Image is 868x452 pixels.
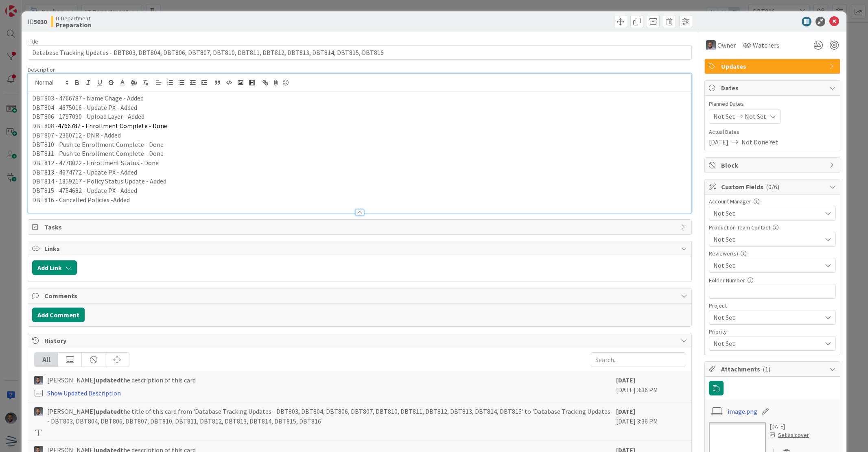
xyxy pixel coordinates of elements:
[44,244,676,253] span: Links
[32,121,687,131] p: DBT808 -
[56,22,92,28] b: Preparation
[753,40,779,50] span: Watchers
[709,137,728,147] span: [DATE]
[706,40,716,50] img: FS
[32,131,687,140] p: DBT807 - 2360712 - DNR - Added
[32,149,687,158] p: DBT811 - Push to Enrollment Complete - Done
[713,208,822,218] span: Not Set
[721,182,825,192] span: Custom Fields
[721,160,825,170] span: Block
[763,365,770,373] span: ( 1 )
[28,38,38,45] label: Title
[32,168,687,177] p: DBT813 - 4674772 - Update PX - Added
[721,61,825,71] span: Updates
[709,251,836,256] div: Reviewer(s)
[709,199,836,204] div: Account Manager
[96,407,120,415] b: updated
[32,94,687,103] p: DBT803 - 4766787 - Name Chage - Added
[770,422,809,431] div: [DATE]
[28,66,56,73] span: Description
[741,137,778,147] span: Not Done Yet
[47,389,121,397] a: Show Updated Description
[713,338,818,349] span: Not Set
[44,336,676,345] span: History
[96,376,120,384] b: updated
[709,225,836,230] div: Production Team Contact
[616,407,635,415] b: [DATE]
[721,83,825,93] span: Dates
[28,17,47,26] span: ID
[56,15,92,22] span: IT Department
[44,291,676,301] span: Comments
[34,376,43,385] img: FS
[709,128,836,136] span: Actual Dates
[47,406,612,426] span: [PERSON_NAME] the title of this card from 'Database Tracking Updates - DBT803, DBT804, DBT806, DB...
[709,329,836,334] div: Priority
[34,407,43,416] img: FS
[713,260,822,270] span: Not Set
[616,406,685,437] div: [DATE] 3:36 PM
[35,353,58,367] div: All
[32,177,687,186] p: DBT814 - 1859217 - Policy Status Update - Added
[32,308,85,322] button: Add Comment
[616,376,635,384] b: [DATE]
[32,195,687,205] p: DBT816 - Cancelled Policies -Added
[32,140,687,149] p: DBT810 - Push to Enrollment Complete - Done
[47,375,196,385] span: [PERSON_NAME] the description of this card
[709,100,836,108] span: Planned Dates
[745,111,766,121] span: Not Set
[728,406,757,416] a: image.png
[616,375,685,398] div: [DATE] 3:36 PM
[713,312,818,323] span: Not Set
[591,352,685,367] input: Search...
[34,17,47,26] b: 5030
[32,158,687,168] p: DBT812 - 4778022 - Enrollment Status - Done
[709,303,836,308] div: Project
[32,260,77,275] button: Add Link
[32,112,687,121] p: DBT806 - 1797090 - Upload Layer - Added
[717,40,736,50] span: Owner
[709,277,745,284] label: Folder Number
[766,183,779,191] span: ( 0/6 )
[721,364,825,374] span: Attachments
[44,222,676,232] span: Tasks
[713,234,818,245] span: Not Set
[32,186,687,195] p: DBT815 - 4754682 - Update PX - Added
[58,122,167,130] span: 4766787 - Enrollment Complete - Done
[28,45,691,60] input: type card name here...
[770,431,809,439] div: Set as cover
[713,111,735,121] span: Not Set
[32,103,687,112] p: DBT804 - 4675016 - Update PX - Added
